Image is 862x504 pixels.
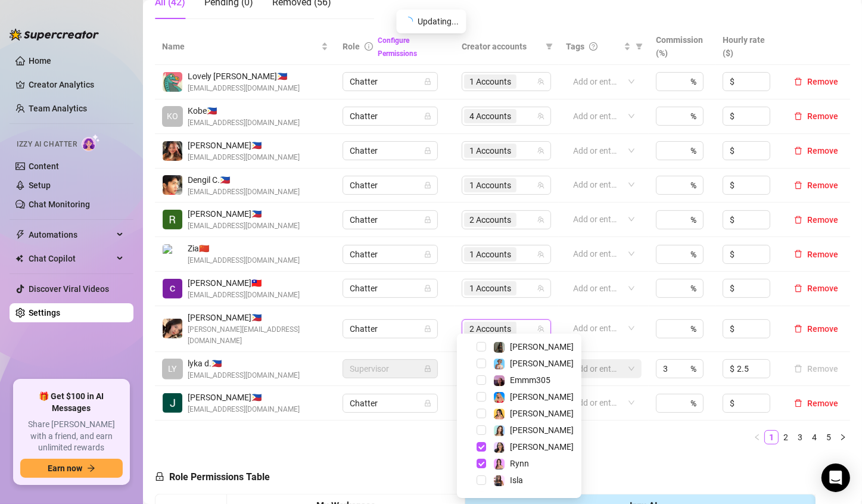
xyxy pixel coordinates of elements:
span: [PERSON_NAME] [510,359,574,368]
span: Role [343,42,360,51]
span: lock [424,251,431,258]
span: Chatter [350,142,431,160]
span: Chatter [350,245,431,263]
span: 1 Accounts [464,281,516,295]
img: Charles Rolyn [163,279,182,298]
span: lock [155,472,164,481]
span: Select tree node [477,459,486,468]
span: Remove [807,181,838,190]
span: 2 Accounts [469,213,511,226]
span: delete [794,181,802,189]
img: Isla [494,475,505,486]
img: Ashley [494,392,505,403]
span: filter [546,43,553,50]
span: Select tree node [477,342,486,351]
span: [PERSON_NAME][EMAIL_ADDRESS][DOMAIN_NAME] [188,324,328,347]
span: team [537,325,544,332]
a: Chat Monitoring [29,200,90,209]
img: Sami [494,442,505,453]
li: 1 [764,430,779,444]
span: Chatter [350,394,431,412]
span: Rynn [510,459,529,468]
span: 1 Accounts [469,75,511,88]
span: Earn now [48,463,82,473]
button: Remove [789,396,843,410]
span: Isla [510,475,523,485]
img: Vanessa [494,359,505,369]
li: 4 [807,430,821,444]
span: 2 Accounts [464,322,516,336]
button: Remove [789,213,843,227]
span: 2 Accounts [464,213,516,227]
a: Home [29,56,51,66]
span: [PERSON_NAME] [510,342,574,351]
span: lock [424,182,431,189]
span: lock [424,216,431,223]
span: Name [162,40,319,53]
span: [PERSON_NAME] 🇵🇭 [188,311,328,324]
li: 2 [779,430,793,444]
a: Content [29,161,59,171]
span: Select tree node [477,425,486,435]
span: lock [424,113,431,120]
span: Updating... [418,15,459,28]
span: [EMAIL_ADDRESS][DOMAIN_NAME] [188,117,300,129]
img: Jocelyn [494,409,505,419]
img: Brandy [494,342,505,353]
img: Joyce [163,319,182,338]
img: Jai Mata [163,393,182,413]
span: Dengil C. 🇵🇭 [188,173,300,186]
span: [PERSON_NAME] [510,409,574,418]
span: Chatter [350,73,431,91]
a: Settings [29,308,60,318]
span: Remove [807,399,838,408]
span: filter [636,43,643,50]
span: [PERSON_NAME] [510,442,574,452]
span: [PERSON_NAME] 🇹🇼 [188,276,300,290]
button: Remove [789,281,843,295]
span: Select tree node [477,392,486,402]
th: Hourly rate ($) [715,29,782,65]
button: Remove [789,109,843,123]
span: lyka d. 🇵🇭 [188,357,300,370]
span: info-circle [365,42,373,51]
span: team [537,251,544,258]
img: Riza Joy Barrera [163,210,182,229]
span: 1 Accounts [464,144,516,158]
a: Setup [29,181,51,190]
img: Lovely Gablines [163,72,182,92]
span: arrow-right [87,464,95,472]
span: Izzy AI Chatter [17,139,77,150]
span: Select tree node [477,442,486,452]
span: [EMAIL_ADDRESS][DOMAIN_NAME] [188,370,300,381]
span: [EMAIL_ADDRESS][DOMAIN_NAME] [188,83,300,94]
div: Open Intercom Messenger [821,463,850,492]
span: delete [794,147,802,155]
button: Remove [789,74,843,89]
span: lock [424,285,431,292]
span: delete [794,399,802,407]
span: Creator accounts [462,40,541,53]
span: delete [794,112,802,120]
span: 1 Accounts [464,178,516,192]
span: Chatter [350,211,431,229]
img: Zia [163,244,182,264]
span: 1 Accounts [469,248,511,261]
span: Remove [807,111,838,121]
span: Select tree node [477,475,486,485]
span: Share [PERSON_NAME] with a friend, and earn unlimited rewards [20,419,123,454]
button: Remove [789,178,843,192]
span: Remove [807,215,838,225]
span: team [537,147,544,154]
span: Automations [29,225,113,244]
span: 1 Accounts [469,282,511,295]
img: AI Chatter [82,134,100,151]
span: delete [794,325,802,333]
span: loading [403,17,413,26]
span: Remove [807,324,838,334]
span: [PERSON_NAME] [510,425,574,435]
span: [EMAIL_ADDRESS][DOMAIN_NAME] [188,186,300,198]
span: team [537,216,544,223]
span: Chatter [350,176,431,194]
span: Select tree node [477,409,486,418]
